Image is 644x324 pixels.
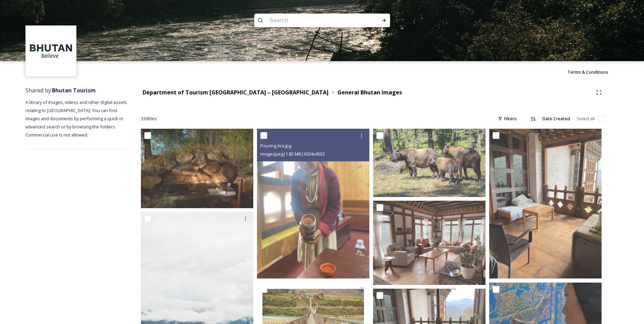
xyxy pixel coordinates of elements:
[26,26,76,76] img: BT_Logo_BB_Lockup_CMYK_High%2520Res.jpg
[52,87,96,94] strong: Bhutan Tourism
[337,89,402,96] strong: General Bhutan Images
[25,87,96,94] span: Shared by:
[567,68,619,76] a: Terms & Conditions
[539,112,573,125] div: Date Created
[489,129,602,278] img: Homestay 3.JPG
[141,129,253,208] img: Hot Stone Bath.jpeg
[495,112,520,125] div: Filters
[266,13,360,28] input: Search
[257,129,369,278] img: Pouring Ara.jpg
[143,89,329,96] strong: Department of Tourism [GEOGRAPHIC_DATA] – [GEOGRAPHIC_DATA]
[373,201,485,285] img: Homestay_Interiors.JPG
[260,151,325,157] span: image/jpeg | 1.82 MB | 3024 x 4032
[141,115,157,122] span: 339 file s
[260,143,291,149] span: Pouring Ara.jpg
[577,115,595,122] span: Select all
[373,129,485,197] img: Takins.jpg
[25,99,128,138] span: A library of images, videos and other digital assets relating to [GEOGRAPHIC_DATA]. You can find ...
[567,69,608,75] span: Terms & Conditions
